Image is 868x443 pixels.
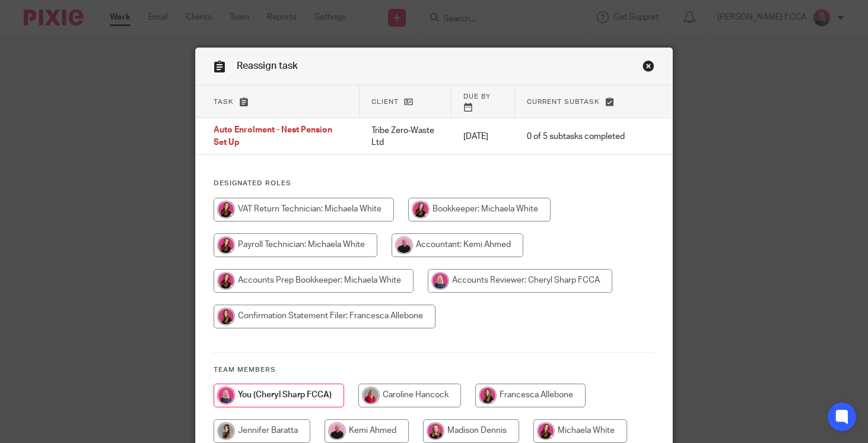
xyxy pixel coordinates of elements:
[237,61,298,71] span: Reassign task
[214,126,332,147] span: Auto Enrolment - Nest Pension Set Up
[214,365,654,375] h4: Team members
[463,93,491,100] span: Due by
[527,99,600,105] span: Current subtask
[515,118,637,155] td: 0 of 5 subtasks completed
[371,99,399,105] span: Client
[371,125,440,149] p: Tribe Zero-Waste Ltd
[463,131,503,143] p: [DATE]
[643,60,654,76] a: Close this dialog window
[214,179,654,188] h4: Designated Roles
[214,99,234,105] span: Task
